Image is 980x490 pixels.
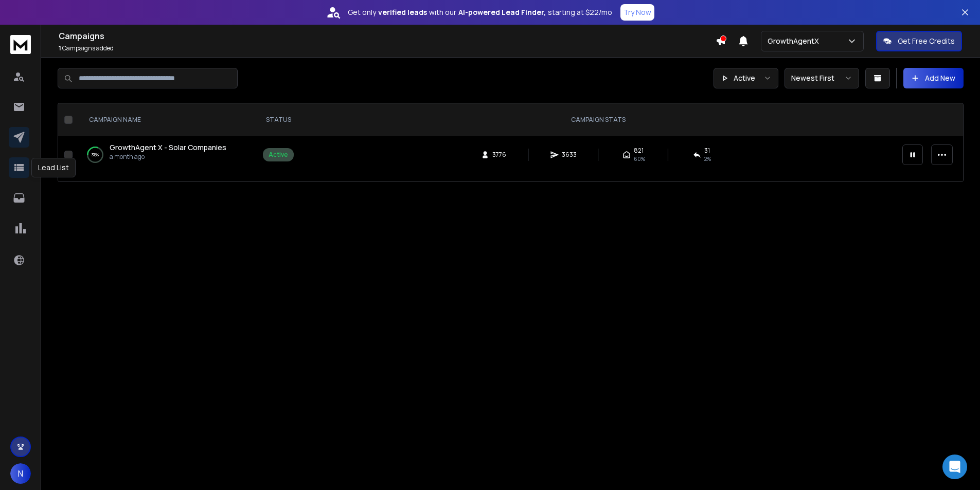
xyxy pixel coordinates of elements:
[634,155,645,163] span: 60 %
[300,103,896,136] th: CAMPAIGN STATS
[785,68,859,88] button: Newest First
[110,153,226,161] p: a month ago
[31,158,76,177] div: Lead List
[77,136,257,173] td: 31%GrowthAgent X - Solar Companiesa month ago
[492,151,506,159] span: 3776
[92,150,99,160] p: 31 %
[620,4,654,21] button: Try Now
[59,44,716,52] p: Campaigns added
[768,36,823,46] p: GrowthAgentX
[348,7,612,17] p: Get only with our starting at $22/mo
[59,30,716,42] h1: Campaigns
[10,463,31,484] button: N
[110,142,226,152] span: GrowthAgent X - Solar Companies
[903,68,964,88] button: Add New
[77,103,257,136] th: CAMPAIGN NAME
[623,7,651,17] p: Try Now
[110,142,226,153] a: GrowthAgent X - Solar Companies
[562,151,577,159] span: 3633
[704,155,711,163] span: 2 %
[734,73,755,83] p: Active
[942,455,967,479] div: Open Intercom Messenger
[257,103,300,136] th: STATUS
[876,31,962,51] button: Get Free Credits
[898,36,955,46] p: Get Free Credits
[10,35,31,54] img: logo
[378,7,427,17] strong: verified leads
[704,147,710,155] span: 31
[458,7,546,17] strong: AI-powered Lead Finder,
[269,151,288,159] div: Active
[59,44,61,52] span: 1
[634,147,644,155] span: 821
